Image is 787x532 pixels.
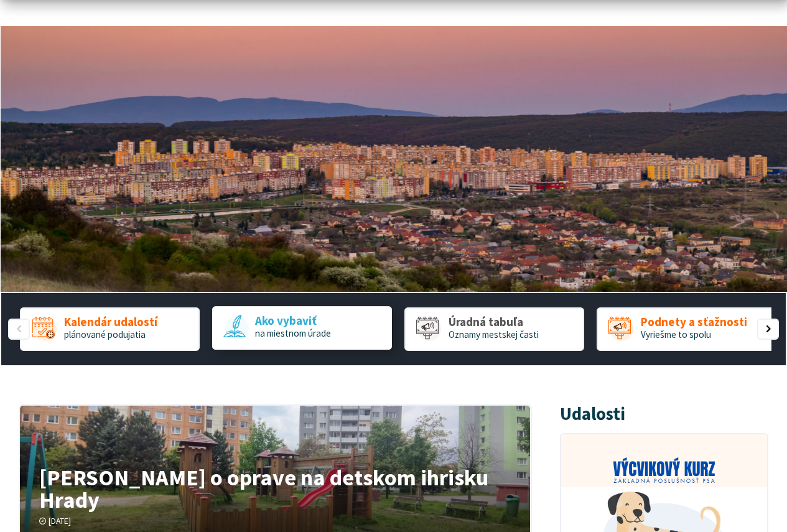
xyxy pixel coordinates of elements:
[8,319,29,340] div: Predošlý slajd
[641,315,747,329] span: Podnety a sťažnosti
[20,307,200,351] div: 1 / 5
[641,329,711,340] span: Vyriešme to spolu
[212,306,392,350] a: Ako vybaviť na miestnom úrade
[255,315,331,328] span: Ako vybaviť
[597,307,776,351] a: Podnety a sťažnosti Vyriešme to spolu
[64,315,157,329] span: Kalendár udalostí
[404,307,584,351] a: Úradná tabuľa Oznamy mestskej časti
[597,307,776,351] div: 4 / 5
[757,319,778,340] div: Nasledujúci slajd
[39,466,511,511] h4: [PERSON_NAME] o oprave na detskom ihrisku Hrady
[449,315,539,329] span: Úradná tabuľa
[404,307,584,351] div: 3 / 5
[212,307,392,351] div: 2 / 5
[449,329,539,340] span: Oznamy mestskej časti
[64,329,146,340] span: plánované podujatia
[49,516,71,526] span: [DATE]
[560,404,625,424] h3: Udalosti
[20,307,200,351] a: Kalendár udalostí plánované podujatia
[255,327,331,339] span: na miestnom úrade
